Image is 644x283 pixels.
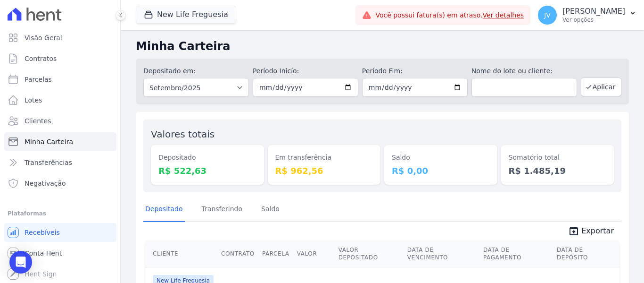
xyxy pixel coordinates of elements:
[362,66,468,76] label: Período Fim:
[509,164,607,177] dd: R$ 1.485,19
[25,54,57,63] span: Contratos
[561,225,621,239] a: unarchive Exportar
[25,116,51,126] span: Clientes
[4,153,116,172] a: Transferências
[158,164,256,177] dd: R$ 522,63
[479,240,553,267] th: Data de Pagamento
[259,197,281,222] a: Saldo
[217,240,258,267] th: Contrato
[4,111,116,130] a: Clientes
[136,6,236,24] button: New Life Freguesia
[392,153,490,163] dt: Saldo
[544,12,551,18] span: JV
[200,197,245,222] a: Transferindo
[143,67,196,75] label: Depositado em:
[9,251,32,274] div: Open Intercom Messenger
[553,240,619,267] th: Data de Depósito
[25,228,60,237] span: Recebíveis
[158,153,256,163] dt: Depositado
[4,132,116,151] a: Minha Carteira
[25,137,73,146] span: Minha Carteira
[25,75,52,84] span: Parcelas
[275,153,373,163] dt: Em transferência
[253,66,358,76] label: Período Inicío:
[8,208,113,219] div: Plataformas
[530,2,644,28] button: JV [PERSON_NAME] Ver opções
[4,174,116,193] a: Negativação
[25,95,42,105] span: Lotes
[258,240,293,267] th: Parcela
[4,244,116,263] a: Conta Hent
[562,7,625,16] p: [PERSON_NAME]
[275,164,373,177] dd: R$ 962,56
[335,240,404,267] th: Valor Depositado
[509,153,607,163] dt: Somatório total
[4,223,116,242] a: Recebíveis
[145,240,217,267] th: Cliente
[375,10,524,20] span: Você possui fatura(s) em atraso.
[25,158,72,167] span: Transferências
[581,77,621,96] button: Aplicar
[25,33,62,43] span: Visão Geral
[4,49,116,68] a: Contratos
[151,129,215,140] label: Valores totais
[471,66,577,76] label: Nome do lote ou cliente:
[404,240,479,267] th: Data de Vencimento
[4,91,116,110] a: Lotes
[392,164,490,177] dd: R$ 0,00
[581,225,614,237] span: Exportar
[562,16,625,24] p: Ver opções
[136,38,629,55] h2: Minha Carteira
[25,249,62,258] span: Conta Hent
[483,11,524,19] a: Ver detalhes
[568,225,579,237] i: unarchive
[25,179,66,188] span: Negativação
[293,240,335,267] th: Valor
[4,28,116,47] a: Visão Geral
[143,197,185,222] a: Depositado
[4,70,116,89] a: Parcelas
